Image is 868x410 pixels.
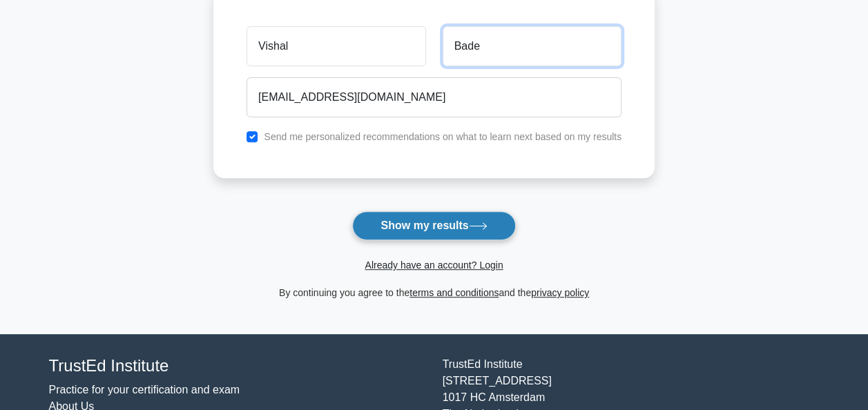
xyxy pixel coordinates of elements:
[264,131,621,142] label: Send me personalized recommendations on what to learn next based on my results
[247,77,621,117] input: Email
[365,260,503,271] a: Already have an account? Login
[205,284,663,301] div: By continuing you agree to the and the
[247,26,425,66] input: First name
[443,26,621,66] input: Last name
[409,287,499,298] a: terms and conditions
[49,384,240,396] a: Practice for your certification and exam
[352,211,515,240] button: Show my results
[531,287,589,298] a: privacy policy
[49,356,426,376] h4: TrustEd Institute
